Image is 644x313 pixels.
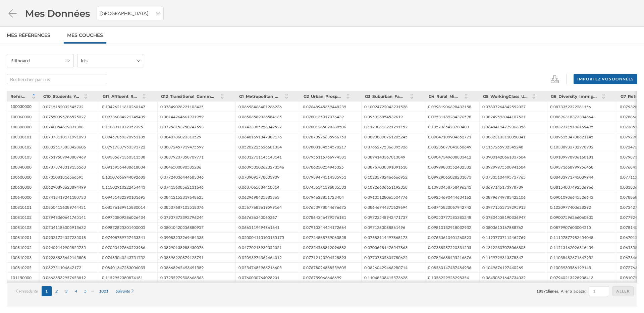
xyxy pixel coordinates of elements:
span: 18371 [536,289,548,294]
span: G3_Suburban_Families [365,94,406,99]
span: . [558,289,559,294]
span: [GEOGRAPHIC_DATA] [100,10,148,17]
div: 100810203 [10,255,32,260]
span: Iris [81,57,88,64]
span: Mes Données [25,7,90,20]
div: 100810205 [10,265,32,270]
input: 1 [591,288,607,295]
div: 100330101 [10,134,32,139]
span: G4_Rural_Middle [429,94,460,99]
div: 100030000 [10,104,32,109]
span: G6_Diversity_Immigration [551,94,598,99]
div: 100060000 [10,114,32,119]
span: Référence [10,94,28,99]
div: 100810103 [10,225,32,230]
div: 100300000 [10,124,32,129]
a: Mes références [3,27,54,44]
span: G2_Urban_Prosperity [304,94,342,99]
div: 100810101 [10,205,32,210]
div: 100810102 [10,215,32,220]
div: 100340000 [10,165,32,170]
div: 100810202 [10,245,32,250]
span: G11_Affluent_Rural [103,94,138,99]
div: 100630000 [10,185,32,190]
span: Aller à la page: [561,288,586,294]
div: 100640000 [10,195,32,200]
span: G12_Transitional_Communities [161,94,216,99]
a: Mes Couches [64,27,106,44]
div: 100330103 [10,154,32,160]
span: Billboard [10,57,30,64]
span: G5_WorkingClass_Urban [483,94,528,99]
div: 101150000 [10,275,32,280]
span: lignes [548,289,558,294]
div: 100810201 [10,235,32,240]
span: G1_Metropolitan_Elites [239,94,281,99]
div: 100600000 [10,175,32,180]
div: 100330102 [10,144,32,149]
span: G10_Students_Youth [43,94,80,99]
